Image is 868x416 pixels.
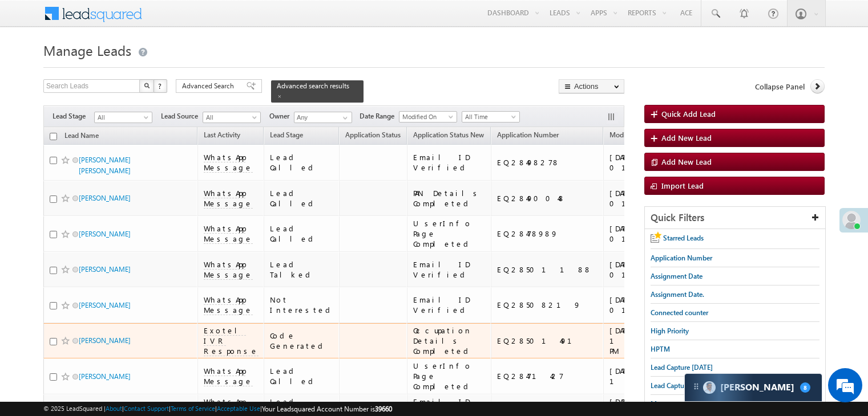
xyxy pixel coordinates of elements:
a: Application Number [491,129,564,144]
span: WhatsApp Message [204,152,253,173]
span: Lead Capture [DATE] [651,363,713,372]
a: All [94,112,152,123]
span: Lead Stage [270,130,303,139]
div: Occupation Details Completed [413,325,486,356]
span: Messages [651,399,680,408]
div: EQ28498278 [497,157,598,168]
input: Check all records [50,133,57,140]
span: ? [158,81,163,91]
span: Add New Lead [661,157,712,166]
span: Lead Source [161,111,203,121]
span: Connected counter [651,308,708,317]
a: [PERSON_NAME] [PERSON_NAME] [79,156,131,175]
div: [DATE] 01:34 PM [609,223,686,244]
div: EQ28471427 [497,371,598,381]
div: EQ28501188 [497,264,598,275]
span: Collapse Panel [755,81,805,92]
div: Lead Talked [270,259,334,280]
a: Lead Stage [264,129,309,144]
span: Advanced search results [277,81,349,90]
a: [PERSON_NAME] [79,301,131,309]
div: Lead Called [270,223,334,244]
div: [DATE] 01:37 PM [609,188,686,209]
button: ? [154,79,167,93]
span: 39660 [375,405,392,413]
span: Application Number [651,254,712,262]
span: Manage Leads [43,41,131,59]
span: Application Status [345,130,401,139]
div: carter-dragCarter[PERSON_NAME]8 [684,373,822,402]
a: Modified On [399,111,457,123]
div: [DATE] 01:32 PM [609,259,686,280]
a: Acceptable Use [217,405,260,412]
div: Quick Filters [645,207,825,229]
a: Show All Items [337,112,351,124]
div: EQ28501491 [497,336,598,346]
a: [PERSON_NAME] [79,265,131,274]
div: Lead Called [270,188,334,209]
a: Contact Support [124,405,169,412]
span: Starred Leads [663,234,704,242]
div: EQ28490048 [497,193,598,203]
span: Date Range [360,111,399,121]
div: Email ID Verified [413,152,486,173]
div: Email ID Verified [413,295,486,315]
img: carter-drag [692,382,701,391]
span: Assignment Date. [651,290,704,299]
span: Lead Capture [DATE] [651,381,713,390]
a: Application Status [340,129,406,144]
div: EQ28478989 [497,229,598,239]
span: WhatsApp Message [204,295,253,315]
span: Exotel IVR Response [204,325,259,356]
span: © 2025 LeadSquared | | | | | [43,403,392,414]
a: [PERSON_NAME] [79,230,131,238]
div: Lead Called [270,152,334,173]
span: Quick Add Lead [661,109,716,119]
div: [DATE] 11:35 AM [609,366,686,386]
span: Assignment Date [651,272,703,280]
div: UserInfo Page Completed [413,218,486,249]
div: UserInfo Page Completed [413,361,486,391]
a: [PERSON_NAME] [79,372,131,381]
a: [PERSON_NAME] [79,336,131,345]
div: [DATE] 01:32 PM [609,295,686,315]
a: Lead Name [59,129,104,144]
a: Terms of Service [171,405,215,412]
span: High Priority [651,327,689,335]
span: All [95,112,149,123]
a: [PERSON_NAME] [79,194,131,202]
span: Modified On [609,130,648,139]
span: Your Leadsquared Account Number is [262,405,392,413]
input: Type to Search [294,112,352,123]
div: Code Generated [270,331,334,351]
span: Add New Lead [661,133,712,142]
div: [DATE] 12:17 PM [609,325,686,356]
span: Owner [269,111,294,121]
img: Carter [703,381,716,394]
span: Application Status New [413,130,484,139]
span: WhatsApp Message [204,188,253,209]
span: HPTM [651,345,670,353]
img: Search [144,83,150,88]
div: Lead Called [270,366,334,386]
a: Application Status New [407,129,490,144]
a: Modified On [604,129,653,144]
a: Last Activity [198,129,246,144]
span: Application Number [497,130,559,139]
a: All [203,112,261,123]
div: Email ID Verified [413,259,486,280]
a: All Time [462,111,520,123]
span: WhatsApp Message [204,366,253,386]
span: All Time [462,112,516,122]
a: About [106,405,122,412]
span: 8 [800,382,810,393]
div: Not Interested [270,295,334,315]
div: EQ28508219 [497,300,598,310]
span: All [203,112,257,123]
span: Advanced Search [182,81,237,91]
span: Import Lead [661,181,704,190]
span: Modified On [399,112,454,122]
button: Actions [559,79,624,93]
div: [DATE] 01:37 PM [609,152,686,173]
span: Lead Stage [53,111,94,121]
